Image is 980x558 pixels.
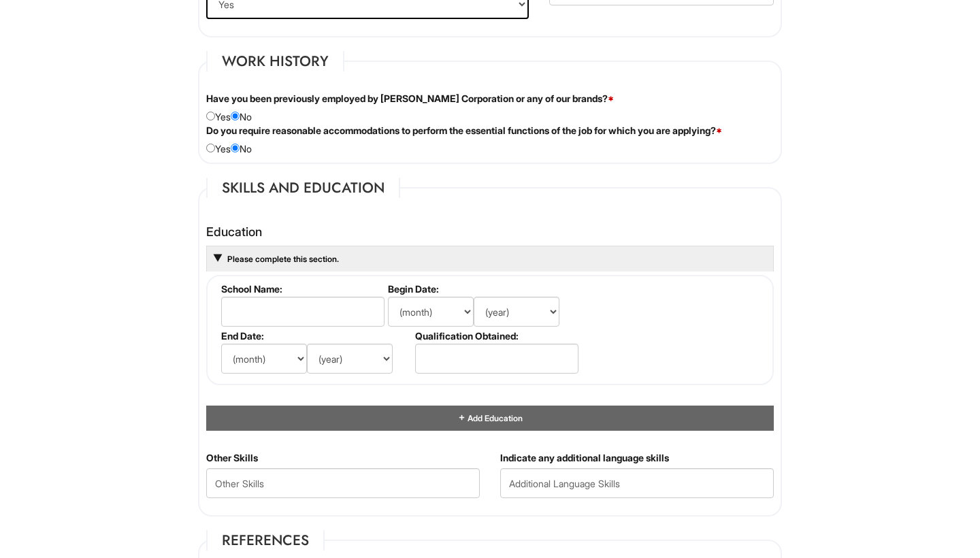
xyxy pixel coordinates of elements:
[206,124,722,137] label: Do you require reasonable accommodations to perform the essential functions of the job for which ...
[221,283,382,295] label: School Name:
[226,254,339,264] a: Please complete this section.
[466,413,523,423] span: Add Education
[196,124,784,156] div: Yes No
[500,451,669,465] label: Indicate any additional language skills
[206,451,258,465] label: Other Skills
[206,225,774,239] h4: Education
[206,178,400,198] legend: Skills and Education
[206,468,480,498] input: Other Skills
[221,330,410,342] label: End Date:
[196,92,784,124] div: Yes No
[415,330,576,342] label: Qualification Obtained:
[500,468,774,498] input: Additional Language Skills
[206,51,344,71] legend: Work History
[206,92,614,105] label: Have you been previously employed by [PERSON_NAME] Corporation or any of our brands?
[457,413,523,423] a: Add Education
[388,283,576,295] label: Begin Date:
[206,530,325,551] legend: References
